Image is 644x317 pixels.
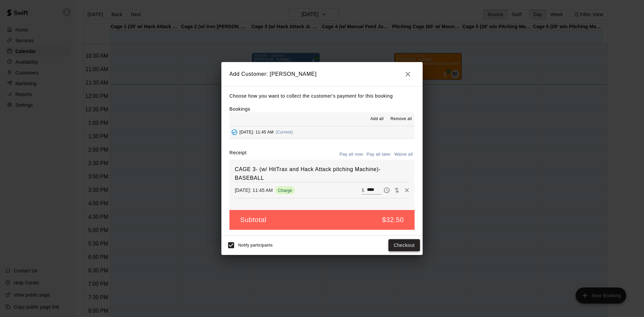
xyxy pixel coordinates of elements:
[221,62,423,86] h2: Add Customer: [PERSON_NAME]
[402,185,412,195] button: Remove
[366,114,388,124] button: Add all
[229,92,415,100] p: Choose how you want to collect the customer's payment for this booking
[276,130,293,135] span: (Current)
[229,106,250,112] label: Bookings
[229,127,239,137] button: Added - Collect Payment
[229,126,415,139] button: Added - Collect Payment[DATE]: 11:45 AM(Current)
[275,188,295,193] span: Charge
[390,116,412,122] span: Remove all
[238,243,273,248] span: Notify participants
[229,149,247,160] label: Receipt
[239,130,274,135] span: [DATE]: 11:45 AM
[365,149,393,160] button: Pay all later
[392,187,402,193] span: Waive payment
[235,187,273,194] p: [DATE]: 11:45 AM
[235,165,409,182] h6: CAGE 3- (w/ HitTrax and Hack Attack pitching Machine)- BASEBALL
[388,114,415,124] button: Remove all
[382,187,392,193] span: Pay later
[388,239,420,252] button: Checkout
[338,149,365,160] button: Pay all now
[370,116,384,122] span: Add all
[382,215,404,224] h5: $32.50
[240,215,266,224] h5: Subtotal
[362,187,364,194] p: $
[392,149,415,160] button: Waive all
